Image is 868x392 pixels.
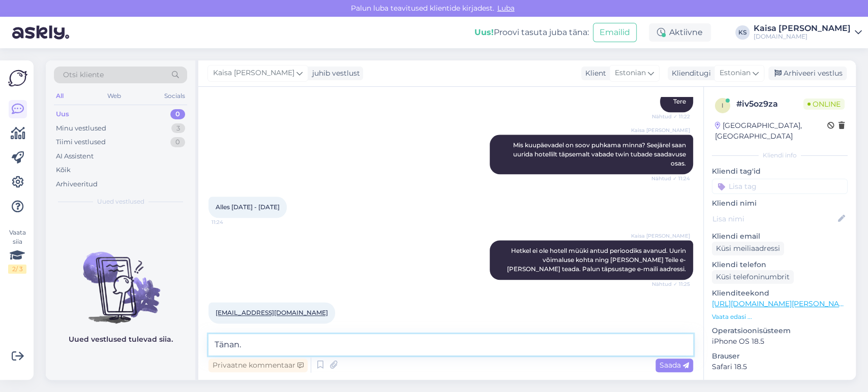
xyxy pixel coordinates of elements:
[720,68,751,79] span: Estonian
[712,288,848,299] p: Klienditeekond
[803,99,845,110] span: Online
[712,231,848,242] p: Kliendi email
[712,166,848,177] p: Kliendi tag'id
[54,89,66,103] div: All
[8,228,26,274] div: Vaata siia
[712,242,784,255] div: Küsi meiliaadressi
[216,309,328,316] a: [EMAIL_ADDRESS][DOMAIN_NAME]
[712,179,848,194] input: Lisa tag
[736,98,803,110] div: # iv5oz9za
[754,32,851,41] div: [DOMAIN_NAME]
[660,361,689,370] span: Saada
[97,197,144,206] span: Uued vestlused
[712,362,848,372] p: Safari 18.5
[652,280,690,288] span: Nähtud ✓ 11:25
[581,68,606,79] div: Klient
[649,23,711,42] div: Aktiivne
[162,89,187,103] div: Socials
[768,67,847,80] div: Arhiveeri vestlus
[105,89,123,103] div: Web
[712,336,848,347] p: iPhone OS 18.5
[56,151,94,161] div: AI Assistent
[712,259,848,270] p: Kliendi telefon
[712,213,836,224] input: Lisa nimi
[63,70,104,80] span: Otsi kliente
[712,151,848,160] div: Kliendi info
[754,24,862,41] a: Kaisa [PERSON_NAME][DOMAIN_NAME]
[208,334,693,355] textarea: Tänan.
[722,102,724,109] span: i
[8,265,26,274] div: 2 / 3
[513,141,687,167] span: Mis kuupäevadel on soov puhkama minna? Seejärel saan uurida hotellilt täpsemalt vabade twin tubad...
[494,4,518,13] span: Luba
[212,218,250,226] span: 11:24
[651,175,690,182] span: Nähtud ✓ 11:24
[474,26,589,39] div: Proovi tasuta juba täna:
[56,179,98,189] div: Arhiveeritud
[69,334,173,345] p: Uued vestlused tulevad siia.
[615,68,646,79] span: Estonian
[213,68,294,79] span: Kaisa [PERSON_NAME]
[56,109,69,119] div: Uus
[208,358,308,372] div: Privaatne kommentaar
[712,351,848,362] p: Brauser
[56,165,71,175] div: Kõik
[474,27,494,37] b: Uus!
[631,126,690,134] span: Kaisa [PERSON_NAME]
[56,137,106,147] div: Tiimi vestlused
[673,97,686,105] span: Tere
[715,120,827,142] div: [GEOGRAPHIC_DATA], [GEOGRAPHIC_DATA]
[216,203,280,211] span: Alles [DATE] - [DATE]
[668,68,711,79] div: Klienditugi
[712,198,848,209] p: Kliendi nimi
[308,68,360,79] div: juhib vestlust
[170,109,185,119] div: 0
[593,23,637,42] button: Emailid
[712,325,848,336] p: Operatsioonisüsteem
[754,24,851,32] div: Kaisa [PERSON_NAME]
[652,113,690,120] span: Nähtud ✓ 11:22
[8,69,27,88] img: Askly Logo
[170,137,185,147] div: 0
[712,312,848,321] p: Vaata edasi ...
[56,123,106,134] div: Minu vestlused
[46,234,195,325] img: No chats
[171,123,185,134] div: 3
[712,270,794,284] div: Küsi telefoninumbrit
[212,324,250,332] span: 11:33
[631,232,690,240] span: Kaisa [PERSON_NAME]
[507,247,687,273] span: Hetkel ei ole hotell müüki antud perioodiks avanud. Uurin võimaluse kohta ning [PERSON_NAME] Teil...
[735,25,750,40] div: KS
